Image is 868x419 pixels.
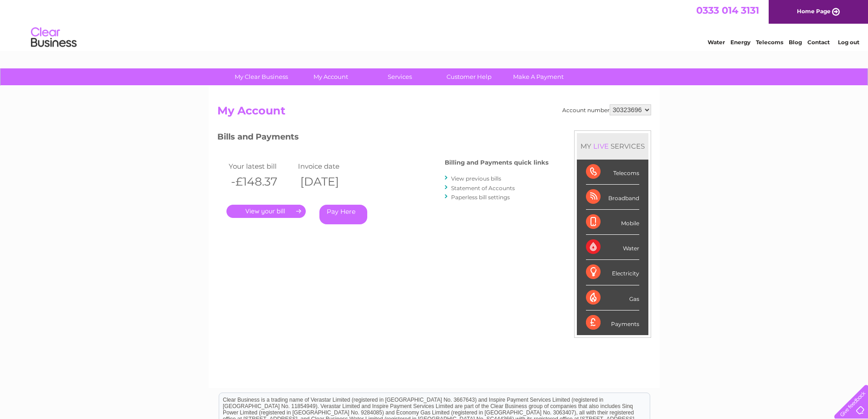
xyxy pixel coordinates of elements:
[224,68,299,85] a: My Clear Business
[562,104,651,115] div: Account number
[219,5,650,44] div: Clear Business is a trading name of Verastar Limited (registered in [GEOGRAPHIC_DATA] No. 3667643...
[296,160,365,172] td: Invoice date
[501,68,576,85] a: Make A Payment
[296,172,365,191] th: [DATE]
[577,133,648,159] div: MY SERVICES
[319,205,367,224] a: Pay Here
[586,285,639,310] div: Gas
[217,130,549,146] h3: Bills and Payments
[451,194,510,201] a: Paperless bill settings
[696,5,759,16] a: 0333 014 3131
[586,310,639,335] div: Payments
[807,39,830,46] a: Contact
[591,142,611,150] div: LIVE
[293,68,368,85] a: My Account
[217,104,651,122] h2: My Account
[226,172,296,191] th: -£148.37
[756,39,783,46] a: Telecoms
[226,160,296,172] td: Your latest bill
[226,205,306,218] a: .
[431,68,507,85] a: Customer Help
[586,210,639,235] div: Mobile
[451,185,515,191] a: Statement of Accounts
[451,175,501,182] a: View previous bills
[789,39,802,46] a: Blog
[445,159,549,166] h4: Billing and Payments quick links
[586,260,639,285] div: Electricity
[730,39,750,46] a: Energy
[31,24,77,52] img: logo.png
[838,39,859,46] a: Log out
[362,68,437,85] a: Services
[708,39,725,46] a: Water
[586,235,639,260] div: Water
[586,185,639,210] div: Broadband
[586,160,639,185] div: Telecoms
